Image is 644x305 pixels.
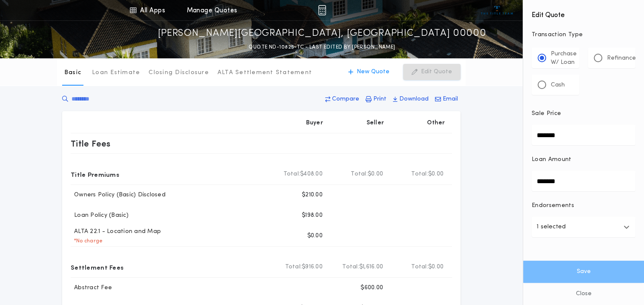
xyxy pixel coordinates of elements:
[532,5,635,20] h4: Edit Quote
[323,92,362,107] button: Compare
[411,263,428,271] b: Total:
[607,54,636,63] p: Refinance
[551,50,577,67] p: Purchase W/ Loan
[432,92,461,107] button: Email
[532,125,635,145] input: Sale Price
[443,95,458,104] p: Email
[71,167,119,181] p: Title Premiums
[71,238,103,245] p: * No charge
[373,95,386,104] p: Print
[283,170,301,178] b: Total:
[285,263,302,271] b: Total:
[523,261,644,283] button: Save
[71,260,123,274] p: Settlement Fees
[363,92,389,107] button: Print
[421,68,452,76] p: Edit Quote
[92,69,140,77] p: Loan Estimate
[532,109,561,118] p: Sale Price
[537,222,566,232] p: 1 selected
[340,64,398,80] button: New Quote
[218,69,312,77] p: ALTA Settlement Statement
[368,170,383,178] span: $0.00
[411,170,428,178] b: Total:
[351,170,368,178] b: Total:
[532,217,635,237] button: 1 selected
[551,81,565,89] p: Cash
[399,95,429,104] p: Download
[318,5,326,15] img: img
[523,283,644,305] button: Close
[302,191,323,199] p: $210.00
[307,232,323,240] p: $0.00
[71,137,111,150] p: Title Fees
[71,284,112,292] p: Abstract Fee
[403,64,461,80] button: Edit Quote
[302,211,323,220] p: $198.00
[158,27,487,40] p: [PERSON_NAME][GEOGRAPHIC_DATA], [GEOGRAPHIC_DATA] 00000
[532,171,635,191] input: Loan Amount
[332,95,359,104] p: Compare
[532,31,635,39] p: Transaction Type
[71,211,129,220] p: Loan Policy (Basic)
[390,92,431,107] button: Download
[149,69,209,77] p: Closing Disclosure
[532,201,635,210] p: Endorsements
[427,119,445,127] p: Other
[361,284,383,292] p: $600.00
[428,263,444,271] span: $0.00
[249,43,395,52] p: QUOTE ND-10825-TC - LAST EDITED BY [PERSON_NAME]
[300,170,323,178] span: $408.00
[428,170,444,178] span: $0.00
[64,69,81,77] p: Basic
[306,119,323,127] p: Buyer
[481,6,513,14] img: vs-icon
[71,191,166,199] p: Owners Policy (Basic) Disclosed
[357,68,389,76] p: New Quote
[71,227,161,236] p: ALTA 22.1 - Location and Map
[359,263,383,271] span: $1,616.00
[342,263,359,271] b: Total:
[532,155,572,164] p: Loan Amount
[366,119,384,127] p: Seller
[302,263,323,271] span: $916.00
